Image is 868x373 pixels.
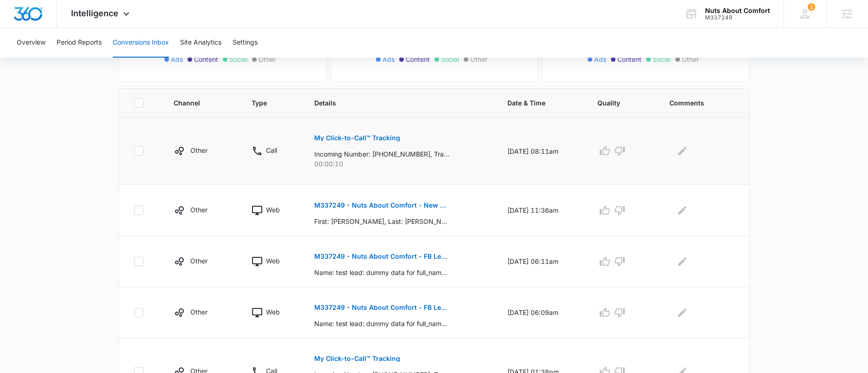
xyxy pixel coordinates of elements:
p: Web [266,307,280,317]
button: Edit Comments [675,254,690,269]
p: Other [190,256,207,266]
p: My Click-to-Call™ Tracking [314,135,400,141]
span: Ads [171,54,183,64]
span: Social [229,54,247,64]
img: tab_keywords_by_traffic_grey.svg [92,54,100,61]
p: Other [190,145,207,155]
p: Web [266,205,280,215]
button: Conversions Inbox [113,28,169,58]
button: Edit Comments [675,203,690,218]
span: Content [194,54,218,64]
button: Site Analytics [180,28,221,58]
button: M337249 - Nuts About Comfort - FB Lead Gen [314,245,449,268]
span: Comments [669,98,721,108]
div: account name [705,7,770,14]
p: Call [266,145,277,155]
p: M337249 - Nuts About Comfort - FB Lead Gen [314,304,449,311]
div: account id [705,14,770,21]
td: [DATE] 08:11am [496,118,587,185]
span: Ads [382,54,395,64]
span: 1 [808,3,815,11]
button: Edit Comments [675,144,690,158]
button: Edit Comments [675,305,690,320]
span: Content [617,54,641,64]
img: logo_orange.svg [15,15,22,22]
span: Other [682,54,699,64]
span: Quality [597,98,633,108]
img: website_grey.svg [15,24,22,32]
button: Overview [17,28,45,58]
span: Details [314,98,471,108]
td: [DATE] 06:11am [496,236,587,287]
button: My Click-to-Call™ Tracking [314,127,400,149]
p: My Click-to-Call™ Tracking [314,355,400,362]
button: M337249 - Nuts About Comfort - FB Lead Gen [314,296,449,319]
button: M337249 - Nuts About Comfort - New Contact [314,194,449,216]
p: 00:00:10 [314,159,485,169]
p: M337249 - Nuts About Comfort - FB Lead Gen [314,253,449,260]
p: Web [266,256,280,266]
span: Other [470,54,487,64]
button: My Click-to-Call™ Tracking [314,347,400,370]
div: v 4.0.25 [26,15,45,22]
p: First: [PERSON_NAME], Last: [PERSON_NAME], Phone: [PHONE_NUMBER], Phone-Type: , Email: [EMAIL_ADD... [314,216,449,226]
div: Domain Overview [35,55,83,61]
span: Date & Time [507,98,562,108]
span: Ads [594,54,606,64]
button: Period Reports [57,28,102,58]
span: Other [259,54,276,64]
span: Social [653,54,671,64]
div: Keywords by Traffic [103,55,156,61]
div: Domain: [DOMAIN_NAME] [24,24,102,32]
td: [DATE] 06:09am [496,287,587,338]
span: Type [252,98,279,108]
span: Channel [174,98,216,108]
p: Incoming Number: [PHONE_NUMBER], Tracking Number: [PHONE_NUMBER], Ring To: [PHONE_NUMBER], Caller... [314,149,449,159]
td: [DATE] 11:36am [496,185,587,236]
span: Social [441,54,459,64]
p: Other [190,205,207,215]
img: tab_domain_overview_orange.svg [25,54,32,61]
p: M337249 - Nuts About Comfort - New Contact [314,202,449,209]
div: notifications count [808,3,815,11]
p: Name: test lead: dummy data for full_name, Phone: test lead: dummy data for phone_number, Email: ... [314,319,449,328]
p: Name: test lead: dummy data for full_name, Phone: test lead: dummy data for phone_number, Email: ... [314,268,449,277]
span: Content [406,54,430,64]
button: Settings [233,28,258,58]
span: Intelligence [71,8,118,18]
p: Other [190,307,207,317]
